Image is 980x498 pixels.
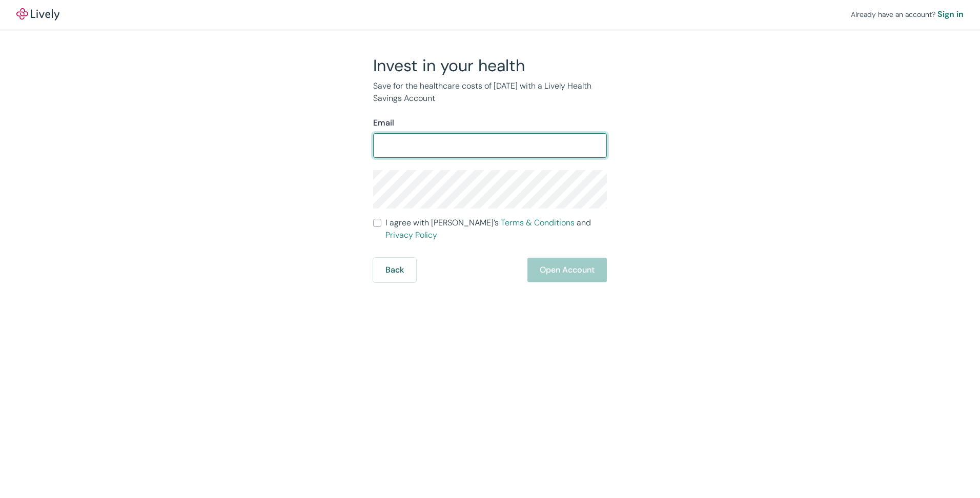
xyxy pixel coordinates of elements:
[385,217,607,241] span: I agree with [PERSON_NAME]’s and
[16,8,59,20] img: Lively
[373,80,607,105] p: Save for the healthcare costs of [DATE] with a Lively Health Savings Account
[373,117,394,129] label: Email
[501,217,575,228] a: Terms & Conditions
[16,8,59,20] a: LivelyLively
[373,55,607,76] h2: Invest in your health
[851,8,964,20] div: Already have an account?
[937,8,964,20] a: Sign in
[373,258,416,282] button: Back
[385,230,437,240] a: Privacy Policy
